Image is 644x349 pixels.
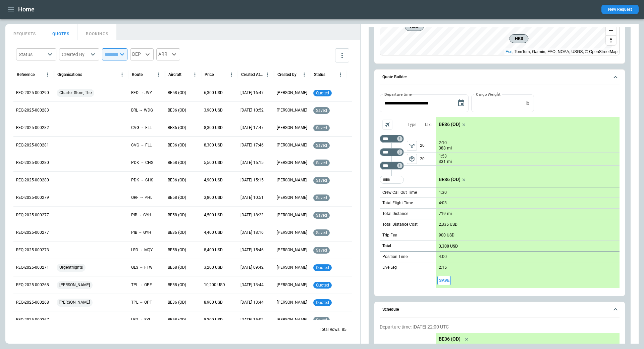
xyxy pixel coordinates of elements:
div: Status [19,51,46,58]
p: REQ-2025-000280 [16,160,49,166]
p: 09/16/2025 15:15 [240,177,264,183]
button: Price column menu [227,70,236,79]
p: TPL → OPF [131,300,152,305]
p: BE36 (OD) [168,125,186,131]
p: [PERSON_NAME] [277,317,307,323]
button: Save [437,276,451,286]
p: 09/11/2025 09:42 [240,265,264,270]
button: more [335,48,349,62]
button: Choose date, selected date is Sep 18, 2025 [454,96,468,110]
p: 09/16/2025 17:47 [240,125,264,131]
p: 09/16/2025 15:15 [240,160,264,166]
p: 09/17/2025 10:52 [240,107,264,113]
span: [PERSON_NAME] [57,294,93,311]
p: [PERSON_NAME] [277,142,307,148]
span: saved [315,178,328,183]
div: Route [132,72,143,77]
p: 3,200 USD [204,265,223,270]
div: Quote Builder [380,94,620,288]
p: 331 [439,159,446,165]
a: Esri [505,49,513,54]
p: BE58 (OD) [168,247,186,253]
p: BE58 (OD) [168,90,186,96]
span: quoted [315,300,330,305]
p: Crew Call Out Time [382,190,417,195]
p: Total Flight Time [382,200,413,206]
div: Too short [380,176,404,184]
button: Organisations column menu [117,70,127,79]
p: 8,900 USD [204,300,223,305]
p: Total Distance Cost [382,222,418,227]
span: saved [315,143,328,148]
div: Reference [17,72,35,77]
p: PDK → CHS [131,177,153,183]
button: Status column menu [336,70,345,79]
p: 09/04/2025 13:44 [240,300,264,305]
p: Type [408,122,416,128]
p: BE58 (OD) [168,282,186,288]
span: saved [315,230,328,235]
p: [PERSON_NAME] [277,125,307,131]
p: BE36 (OD) [168,300,186,305]
p: 1:30 [439,190,447,195]
p: 3,300 USD [439,244,458,249]
p: 5,500 USD [204,160,223,166]
p: [PERSON_NAME] [277,265,307,270]
p: PIB → GYH [131,230,151,235]
button: Reference column menu [43,70,52,79]
button: Aircraft column menu [190,70,200,79]
p: REQ-2025-000277 [16,212,49,218]
p: BE36 (OD) [168,230,186,235]
button: New Request [601,5,639,14]
p: PDK → CHS [131,160,153,166]
p: BE58 (OD) [168,265,186,270]
p: REQ-2025-000268 [16,282,49,288]
p: 4,400 USD [204,230,223,235]
span: Type of sector [407,141,417,151]
label: Departure time [384,91,412,97]
p: 09/11/2025 15:46 [240,247,264,253]
h6: Schedule [382,307,399,312]
p: BE36 (OD) [439,177,461,182]
button: Reset bearing to north [606,35,616,45]
p: 20 [420,139,436,152]
span: quoted [315,91,330,95]
p: 4:00 [439,254,447,259]
div: ARR [156,48,180,60]
button: BOOKINGS [78,24,117,40]
p: Total Rows: [320,327,340,333]
p: REQ-2025-000281 [16,142,49,148]
span: ADS [408,23,421,30]
p: Live Leg [382,265,397,270]
button: QUOTES [44,24,78,40]
span: saved [315,161,328,165]
div: Price [205,72,214,77]
span: quoted [315,283,330,288]
p: 719 [439,211,446,216]
p: BE36 (OD) [168,142,186,148]
p: RFD → JVY [131,90,152,96]
p: 09/04/2025 13:44 [240,282,264,288]
p: [PERSON_NAME] [277,300,307,305]
p: 6,300 USD [204,90,223,96]
p: 2:15 [439,265,447,270]
div: Created At (UTC-05:00) [241,72,263,77]
div: , TomTom, Garmin, FAO, NOAA, USGS, © OpenStreetMap [505,48,618,55]
span: Urgentflights [57,259,86,276]
p: REQ-2025-000271 [16,265,49,270]
div: Too short [380,162,404,170]
p: 10,200 USD [204,282,225,288]
p: Departure time: [DATE] 22:00 UTC [380,324,620,330]
div: Too short [380,148,404,156]
p: REQ-2025-000280 [16,177,49,183]
p: [PERSON_NAME] [277,230,307,235]
p: 4,500 USD [204,212,223,218]
div: DEP [130,48,154,60]
span: saved [315,213,328,218]
p: 4:03 [439,201,447,206]
div: Created By [62,51,89,58]
p: BE58 (OD) [168,317,186,323]
p: 8,300 USD [204,142,223,148]
p: 09/17/2025 16:47 [240,90,264,96]
p: BE36 (OD) [439,122,461,127]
